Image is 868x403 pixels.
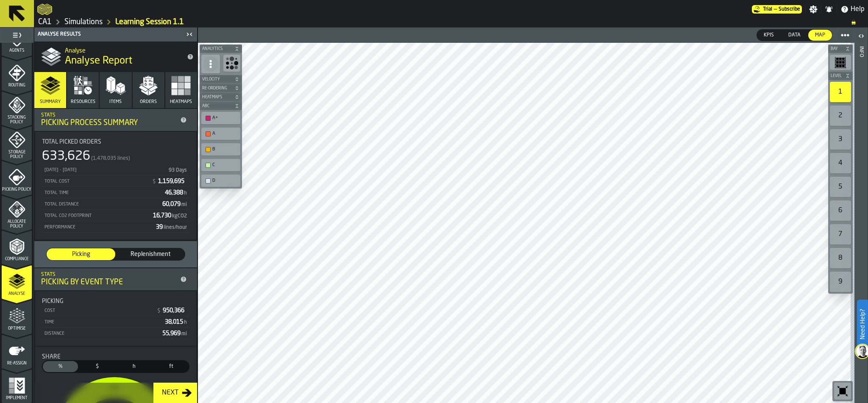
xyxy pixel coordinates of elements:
[200,104,233,108] span: ABC
[828,175,853,199] div: button-toolbar-undefined
[41,118,177,128] div: Picking Process Summary
[42,198,189,210] div: StatList-item-Total Distance
[184,191,187,196] span: h
[42,328,189,339] div: StatList-item-Distance
[38,17,52,27] a: link-to-/wh/i/76e2a128-1b54-4d66-80d4-05ae4c277723
[140,99,157,105] span: Orders
[115,17,184,27] a: link-to-/wh/i/76e2a128-1b54-4d66-80d4-05ae4c277723/simulations/e46dff76-dda8-4e15-b341-b81d3c1f1e76
[44,167,164,173] div: [DATE] - [DATE]
[80,361,115,372] div: thumb
[42,353,61,360] span: Share
[79,360,116,373] label: button-switch-multi-Cost
[200,110,242,126] div: button-toolbar-undefined
[42,139,189,145] div: Title
[116,248,185,260] div: thumb
[2,300,32,334] li: menu Optimise
[153,179,156,185] span: $
[36,31,184,37] div: Analyse Results
[203,161,239,170] div: C
[2,91,32,125] li: menu Stacking Policy
[153,383,197,403] button: button-Next
[832,381,853,401] div: button-toolbar-undefined
[830,272,851,292] div: 9
[37,2,52,17] a: logo-header
[42,316,189,328] div: StatList-item-Time
[212,115,238,121] div: A+
[181,202,187,207] span: mi
[65,46,180,54] h2: Sub Title
[172,214,187,219] span: kgCO2
[808,30,832,41] div: thumb
[153,213,188,219] span: 16,730
[44,213,150,219] div: Total CO2 Footprint
[212,178,238,183] div: D
[46,248,116,261] label: button-switch-multi-Picking
[828,72,853,80] button: button-
[837,4,868,14] label: button-toggle-Help
[157,308,160,314] span: $
[156,224,188,230] span: 39
[44,331,159,336] div: Distance
[763,6,772,12] span: Trial
[64,17,103,27] a: link-to-/wh/i/76e2a128-1b54-4d66-80d4-05ae4c277723
[42,175,189,187] div: StatList-item-Total Cost
[162,201,188,207] span: 60,079
[830,82,851,102] div: 1
[2,22,32,56] li: menu Agents
[828,199,853,222] div: button-toolbar-undefined
[854,28,868,403] header: Info
[45,363,76,370] span: %
[42,164,189,175] div: StatList-item-6/25/2025 - 9/25/2025
[109,99,122,105] span: Items
[165,190,188,196] span: 46,388
[828,104,853,128] div: button-toolbar-undefined
[830,200,851,221] div: 6
[159,388,182,398] div: Next
[200,157,242,173] div: button-toolbar-undefined
[757,30,781,41] div: thumb
[2,361,32,366] span: Re-assign
[165,319,188,325] span: 38,015
[2,220,32,229] span: Allocate Policy
[203,114,239,122] div: A+
[828,128,853,151] div: button-toolbar-undefined
[855,29,867,44] label: button-toggle-Open
[2,115,32,125] span: Stacking Policy
[829,74,843,78] span: Level
[42,221,189,233] div: StatList-item-Performance
[200,173,242,189] div: button-toolbar-undefined
[170,99,192,105] span: Heatmaps
[200,84,242,92] button: button-
[42,305,189,316] div: StatList-item-Cost
[158,178,186,184] span: 1,159,695
[2,56,32,90] li: menu Routing
[225,56,239,70] svg: Show Congestion
[153,361,189,372] div: thumb
[181,331,187,336] span: mi
[2,369,32,403] li: menu Implement
[42,149,90,164] div: 633,626
[858,300,867,348] label: Need Help?
[774,6,777,12] span: —
[65,54,132,68] span: Analyse Report
[203,129,239,138] div: A
[200,126,242,142] div: button-toolbar-undefined
[828,80,853,104] div: button-toolbar-undefined
[40,99,61,105] span: Summary
[44,202,159,207] div: Total Distance
[2,292,32,296] span: Analyse
[200,77,233,82] span: Velocity
[184,320,187,325] span: h
[812,31,829,39] span: Map
[41,278,177,287] div: Picking by event type
[222,53,242,75] div: button-toolbar-undefined
[37,17,865,27] nav: Breadcrumb
[828,222,853,246] div: button-toolbar-undefined
[830,224,851,245] div: 7
[184,29,195,39] label: button-toggle-Close me
[44,225,153,230] div: Performance
[44,308,153,314] div: Cost
[212,162,238,168] div: C
[200,47,233,51] span: Analytics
